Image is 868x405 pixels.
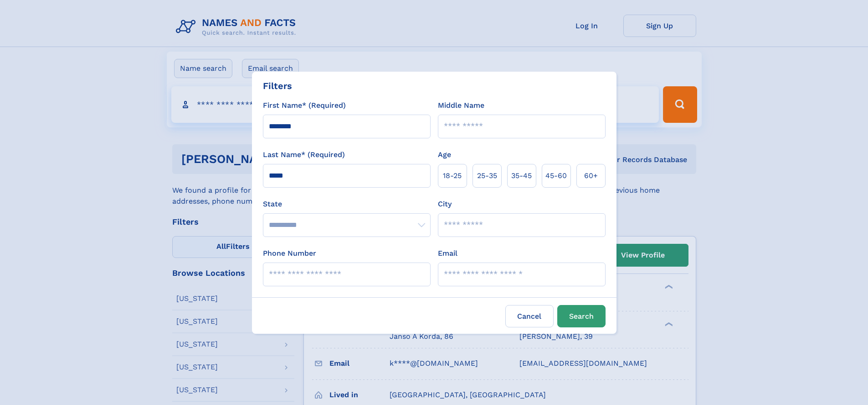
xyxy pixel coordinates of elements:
[438,149,451,160] label: Age
[438,248,457,259] label: Email
[477,170,497,181] span: 25‑35
[438,199,452,210] label: City
[263,248,316,259] label: Phone Number
[263,199,431,210] label: State
[443,170,462,181] span: 18‑25
[584,170,598,181] span: 60+
[505,305,554,327] label: Cancel
[511,170,532,181] span: 35‑45
[557,305,606,327] button: Search
[438,100,484,111] label: Middle Name
[545,170,567,181] span: 45‑60
[263,149,345,160] label: Last Name* (Required)
[263,100,346,111] label: First Name* (Required)
[263,79,292,93] div: Filters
